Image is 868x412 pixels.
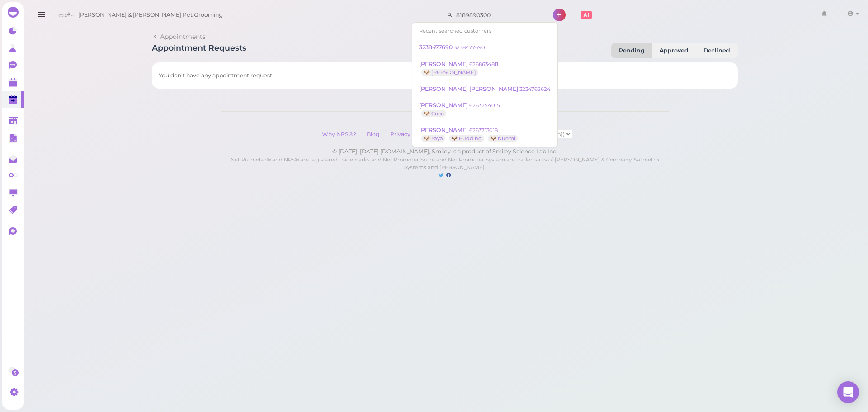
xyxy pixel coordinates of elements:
a: Pending [611,43,652,58]
input: Search customer [453,8,541,22]
small: 3234762624 [519,86,551,92]
a: Appointments [152,32,251,41]
a: 🐶 Yaya [421,135,445,142]
small: Net Promoter® and NPS® are registered trademarks and Net Promoter Score and Net Promoter System a... [231,156,660,171]
a: 🐶 Coco [421,110,446,117]
div: Open Intercom Messenger [837,381,859,403]
small: 6268634811 [469,61,498,67]
h1: Appointment Requests [152,43,246,58]
span: 3238477690 [419,44,454,51]
a: 🐶 [PERSON_NAME] [421,69,478,76]
div: Recent searched customers [419,25,551,37]
a: Why NPS®? [317,131,361,137]
small: 3238477690 [454,44,485,51]
a: 🐶 Pudding [449,135,484,142]
a: Approved [652,43,696,58]
span: [PERSON_NAME] [419,102,469,109]
small: 6263713018 [469,127,498,133]
span: [PERSON_NAME] [PERSON_NAME] [419,85,519,92]
a: 🐶 Nuomi [488,135,518,142]
span: [PERSON_NAME] [419,61,469,67]
small: 6263254015 [469,102,500,109]
li: You don't have any appointment request [152,67,738,84]
a: Declined [696,43,738,58]
div: © [DATE]–[DATE] [DOMAIN_NAME], Smiley is a product of Smiley Science Lab Inc. [221,147,669,156]
span: [PERSON_NAME] & [PERSON_NAME] Pet Grooming [78,2,223,28]
span: [PERSON_NAME] [419,127,469,133]
a: Privacy [386,131,415,137]
a: Blog [362,131,384,137]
